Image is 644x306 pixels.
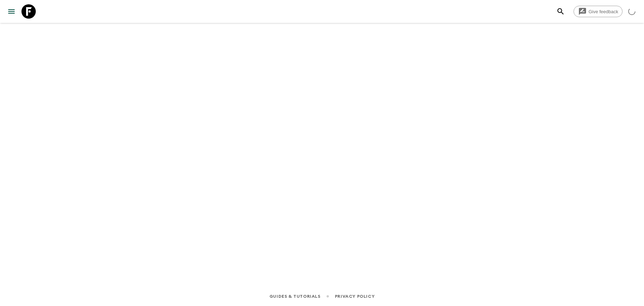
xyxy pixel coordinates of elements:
a: Give feedback [574,6,623,17]
button: search adventures [553,4,568,19]
a: Privacy Policy [335,292,375,300]
button: menu [4,4,19,19]
a: Guides & Tutorials [269,292,321,300]
span: Give feedback [585,9,622,14]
